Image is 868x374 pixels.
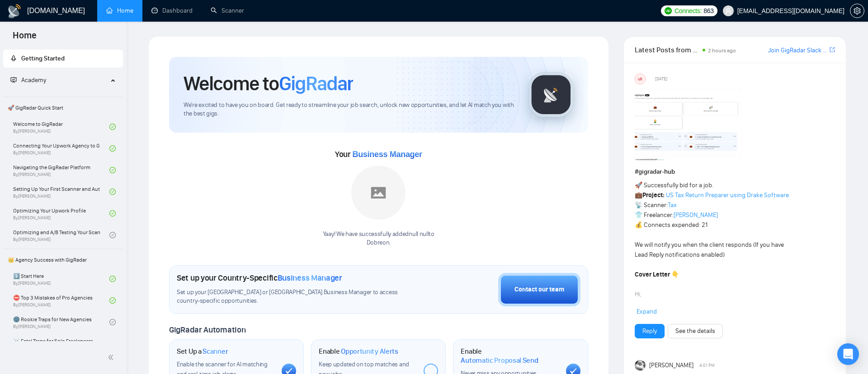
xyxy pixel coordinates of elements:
span: Home [5,29,44,48]
button: Reply [635,324,665,338]
a: Tax [668,201,677,209]
span: lock [109,341,116,347]
a: 🌚 Rookie Traps for New AgenciesBy[PERSON_NAME] [13,312,109,332]
a: Optimizing and A/B Testing Your Scanner for Better ResultsBy[PERSON_NAME] [13,225,109,245]
span: Getting Started [21,55,65,62]
span: fund-projection-screen [10,77,17,83]
a: homeHome [106,7,133,14]
a: ⛔ Top 3 Mistakes of Pro AgenciesBy[PERSON_NAME] [13,291,109,310]
span: 👑 Agency Success with GigRadar [4,251,122,269]
span: check-circle [109,167,116,173]
span: check-circle [109,276,116,282]
a: Optimizing Your Upwork ProfileBy[PERSON_NAME] [13,203,109,223]
a: [PERSON_NAME] [674,211,718,219]
span: check-circle [109,210,116,217]
span: Latest Posts from the GigRadar Community [635,44,700,55]
a: US Tax Return Preparer using Drake Software [666,191,789,199]
span: Your [335,149,422,159]
span: [DATE] [655,75,667,83]
img: F09354QB7SM-image.png [635,88,743,160]
a: See the details [675,326,715,336]
span: [PERSON_NAME] [649,360,693,370]
img: Pavel [635,360,646,371]
span: 🚀 GigRadar Quick Start [4,99,122,117]
span: check-circle [109,145,116,152]
button: See the details [668,324,723,338]
button: setting [850,4,864,18]
span: Business Manager [352,150,422,159]
a: Join GigRadar Slack Community [768,46,828,55]
img: upwork-logo.png [665,7,672,14]
div: US [635,74,645,84]
span: Scanner [203,347,228,356]
h1: Set up your Country-Specific [177,273,342,283]
span: GigRadar Automation [169,325,245,335]
a: Welcome to GigRadarBy[PERSON_NAME] [13,117,109,137]
div: Contact our team [514,285,564,295]
span: Set up your [GEOGRAPHIC_DATA] or [GEOGRAPHIC_DATA] Business Manager to access country-specific op... [177,288,419,305]
a: Reply [642,326,657,336]
span: Opportunity Alerts [341,347,398,356]
span: GigRadar [279,71,353,96]
a: export [830,46,835,54]
a: Navigating the GigRadar PlatformBy[PERSON_NAME] [13,160,109,180]
span: 863 [703,6,713,16]
span: setting [850,7,864,14]
div: Open Intercom Messenger [837,343,859,365]
a: Connecting Your Upwork Agency to GigRadarBy[PERSON_NAME] [13,139,109,158]
a: dashboardDashboard [151,7,193,14]
span: rocket [10,55,17,61]
img: placeholder.png [351,166,406,220]
h1: # gigradar-hub [635,167,835,177]
a: 1️⃣ Start HereBy[PERSON_NAME] [13,269,109,289]
img: logo [7,4,22,18]
span: ☠️ Fatal Traps for Solo Freelancers [13,337,100,346]
span: check-circle [109,297,116,304]
span: check-circle [109,189,116,195]
a: setting [850,7,864,14]
span: Academy [10,76,46,84]
h1: Set Up a [177,347,228,356]
p: Dobreon . [323,239,434,247]
a: searchScanner [211,7,244,14]
button: Contact our team [498,273,580,306]
div: Yaay! We have successfully added null null to [323,230,434,247]
h1: Welcome to [184,71,353,96]
span: user [725,8,731,14]
span: Academy [21,76,46,84]
li: Getting Started [3,50,123,68]
img: gigradar-logo.png [528,72,574,117]
span: double-left [108,353,117,362]
a: Setting Up Your First Scanner and Auto-BidderBy[PERSON_NAME] [13,182,109,202]
span: 2 hours ago [708,47,736,54]
strong: Project: [642,191,665,199]
span: 4:01 PM [699,361,715,369]
h1: Enable [461,347,558,365]
span: We're excited to have you on board. Get ready to streamline your job search, unlock new opportuni... [184,101,514,118]
span: Automatic Proposal Send [461,356,538,365]
span: check-circle [109,124,116,130]
strong: Cover Letter 👇 [635,271,679,278]
span: Business Manager [278,273,342,283]
span: export [830,46,835,53]
span: Connects: [675,6,702,16]
span: check-circle [109,232,116,238]
h1: Enable [319,347,398,356]
span: check-circle [109,319,116,325]
span: Expand [637,308,657,315]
